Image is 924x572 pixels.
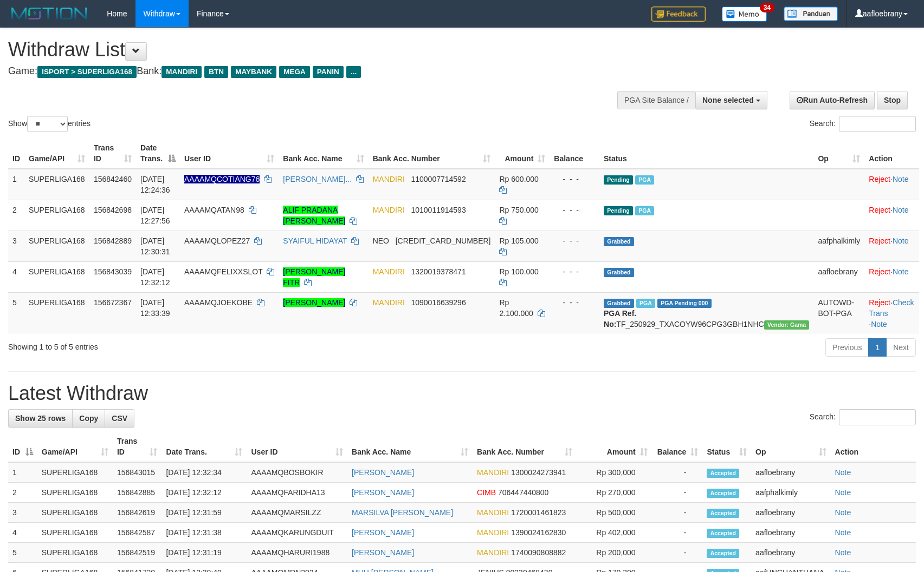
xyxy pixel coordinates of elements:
label: Show entries [8,116,91,132]
td: 156842885 [113,483,161,503]
td: Rp 200,000 [577,543,652,563]
span: MANDIRI [373,206,405,214]
span: Grabbed [604,268,634,277]
td: Rp 300,000 [577,462,652,483]
td: aafloebrany [751,543,830,563]
span: CSV [112,414,127,423]
td: AAAAMQHARURI1988 [247,543,347,563]
span: Accepted [707,469,739,478]
span: Rp 100.000 [499,267,538,276]
span: Copy 5859459223534313 to clipboard [396,236,491,245]
td: [DATE] 12:31:19 [161,543,247,563]
td: [DATE] 12:32:34 [161,462,247,483]
td: 4 [8,261,24,292]
a: Note [835,548,851,557]
span: AAAAMQATAN98 [184,206,244,214]
th: Date Trans.: activate to sort column descending [136,138,180,169]
a: Note [871,320,887,328]
span: [DATE] 12:24:36 [140,175,170,194]
td: 156843015 [113,462,161,483]
span: ... [346,66,361,78]
a: Reject [869,267,890,276]
td: SUPERLIGA168 [24,292,89,334]
span: AAAAMQLOPEZ27 [184,236,250,245]
div: - - - [554,235,595,246]
span: MANDIRI [373,175,405,183]
th: User ID: activate to sort column ascending [180,138,279,169]
td: SUPERLIGA168 [37,543,113,563]
th: Bank Acc. Number: activate to sort column ascending [369,138,495,169]
div: Showing 1 to 5 of 5 entries [8,337,377,352]
span: Accepted [707,509,739,518]
span: MANDIRI [161,66,202,78]
span: MANDIRI [373,298,405,307]
a: [PERSON_NAME]... [283,175,352,183]
a: Note [835,528,851,537]
th: Bank Acc. Name: activate to sort column ascending [347,431,473,462]
a: [PERSON_NAME] FITR [283,267,345,287]
td: · [864,169,919,200]
th: Trans ID: activate to sort column ascending [113,431,161,462]
th: ID: activate to sort column descending [8,431,37,462]
td: 156842519 [113,543,161,563]
span: Accepted [707,549,739,558]
span: Copy 1300024273941 to clipboard [511,468,566,477]
span: MANDIRI [477,548,509,557]
select: Showentries [27,116,68,132]
a: ALIF PRADANA [PERSON_NAME] [283,206,345,225]
a: 1 [868,338,887,357]
td: [DATE] 12:31:59 [161,503,247,523]
input: Search: [839,409,916,425]
th: ID [8,138,24,169]
span: ISPORT > SUPERLIGA168 [37,66,137,78]
td: SUPERLIGA168 [37,523,113,543]
th: Trans ID: activate to sort column ascending [89,138,136,169]
img: panduan.png [784,6,838,21]
td: aafphalkimly [813,231,864,261]
a: Note [835,468,851,477]
span: MANDIRI [477,508,509,517]
a: CSV [105,409,134,428]
span: Copy 1390024162830 to clipboard [511,528,566,537]
h1: Latest Withdraw [8,383,916,404]
a: Note [893,175,909,183]
td: Rp 270,000 [577,483,652,503]
h1: Withdraw List [8,39,605,61]
span: Accepted [707,529,739,538]
th: User ID: activate to sort column ascending [247,431,347,462]
td: - [652,543,703,563]
span: Copy 1090016639296 to clipboard [411,298,466,307]
td: [DATE] 12:32:12 [161,483,247,503]
span: None selected [702,96,754,104]
span: MANDIRI [373,267,405,276]
span: PANIN [313,66,344,78]
th: Game/API: activate to sort column ascending [24,138,89,169]
td: Rp 500,000 [577,503,652,523]
span: Rp 750.000 [499,206,538,214]
th: Op: activate to sort column ascending [813,138,864,169]
span: AAAAMQFELIXXSLOT [184,267,262,276]
td: SUPERLIGA168 [37,483,113,503]
span: Show 25 rows [15,414,66,423]
td: aafloebrany [813,261,864,292]
td: 2 [8,200,24,231]
td: aafloebrany [751,503,830,523]
a: Reject [869,175,890,183]
a: [PERSON_NAME] [352,528,414,537]
span: Copy 1720001461823 to clipboard [511,508,566,517]
span: PGA Pending [657,299,712,308]
img: MOTION_logo.png [8,5,91,22]
span: Rp 600.000 [499,175,538,183]
td: TF_250929_TXACOYW96CPG3GBH1NHC [599,292,813,334]
b: PGA Ref. No: [604,309,636,328]
span: [DATE] 12:33:39 [140,298,170,318]
td: SUPERLIGA168 [24,200,89,231]
span: MEGA [279,66,310,78]
a: [PERSON_NAME] [352,488,414,497]
a: Copy [72,409,105,428]
td: · [864,231,919,261]
h4: Game: Bank: [8,66,605,77]
td: 156842619 [113,503,161,523]
a: Note [835,508,851,517]
td: SUPERLIGA168 [24,261,89,292]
